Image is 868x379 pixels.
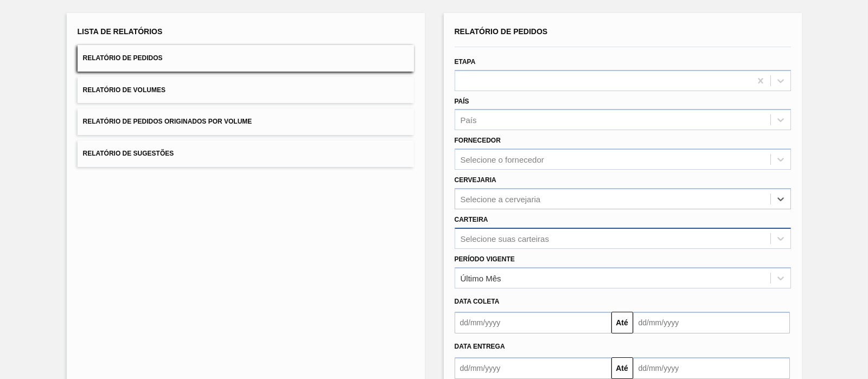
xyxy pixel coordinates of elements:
span: Relatório de Pedidos Originados por Volume [83,118,252,125]
button: Relatório de Volumes [78,77,414,104]
div: Selecione o fornecedor [461,155,544,164]
div: Último Mês [461,273,501,282]
label: Etapa [455,58,476,66]
span: Lista de Relatórios [78,27,163,36]
button: Relatório de Pedidos [78,45,414,72]
span: Relatório de Sugestões [83,150,174,157]
label: País [455,98,469,105]
button: Até [611,357,633,379]
label: Carteira [455,216,488,223]
input: dd/mm/yyyy [455,357,611,379]
div: Selecione a cervejaria [461,194,541,203]
label: Fornecedor [455,137,501,144]
span: Data coleta [455,298,500,305]
span: Relatório de Pedidos [83,54,163,62]
input: dd/mm/yyyy [633,357,790,379]
span: Relatório de Volumes [83,86,165,94]
span: Data entrega [455,343,505,350]
label: Cervejaria [455,176,496,184]
input: dd/mm/yyyy [455,312,611,333]
button: Relatório de Pedidos Originados por Volume [78,108,414,135]
span: Relatório de Pedidos [455,27,548,36]
div: País [461,115,477,125]
button: Até [611,312,633,333]
input: dd/mm/yyyy [633,312,790,333]
label: Período Vigente [455,255,515,263]
div: Selecione suas carteiras [461,234,549,243]
button: Relatório de Sugestões [78,140,414,167]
